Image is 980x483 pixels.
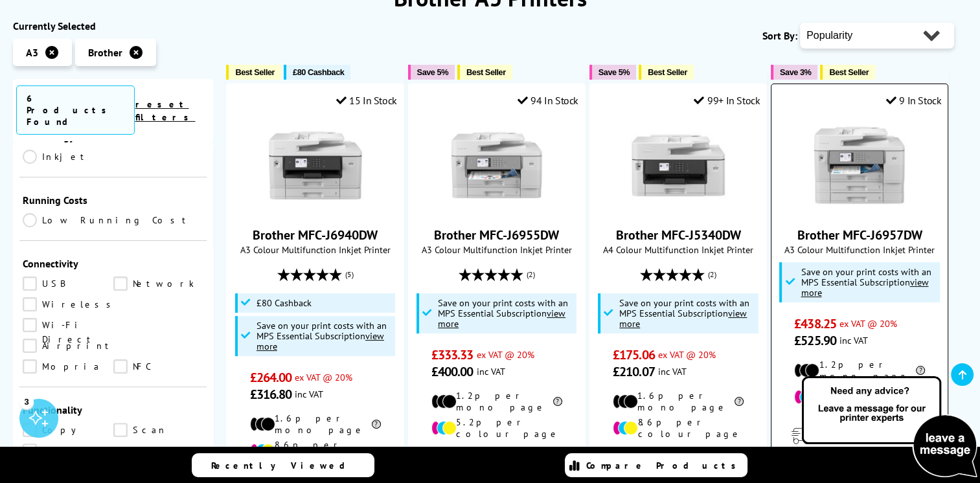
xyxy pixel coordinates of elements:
[448,117,545,214] img: Brother MFC-J6955DW
[586,460,743,471] span: Compare Products
[23,339,115,353] a: Airprint
[708,262,716,287] span: (2)
[113,276,204,291] a: Network
[23,318,113,332] a: Wi-Fi Direct
[771,65,817,80] button: Save 3%
[476,365,505,377] span: inc VAT
[250,412,381,436] li: 1.6p per mono page
[820,65,875,80] button: Best Seller
[23,444,113,458] a: Fax
[256,330,384,352] u: view more
[250,369,292,386] span: £264.00
[457,65,512,80] button: Best Seller
[518,94,578,107] div: 94 In Stock
[619,297,749,330] span: Save on your print costs with an MPS Essential Subscription
[16,85,135,135] span: 6 Products Found
[613,363,655,380] span: £210.07
[811,117,908,214] img: Brother MFC-J6957DW
[801,265,931,298] span: Save on your print costs with an MPS Essential Subscription
[794,315,836,332] span: £438.25
[839,317,897,330] span: ex VAT @ 20%
[829,67,869,77] span: Best Seller
[23,213,203,227] a: Low Running Cost
[778,243,941,256] span: A3 Colour Multifunction Inkjet Printer
[630,203,727,216] a: Brother MFC-J5340DW
[23,403,203,416] div: Functionality
[598,67,630,77] span: Save 5%
[565,453,747,477] a: Compare Products
[466,67,506,77] span: Best Seller
[597,243,760,256] span: A4 Colour Multifunction Inkjet Printer
[799,374,980,480] img: Open Live Chat window
[295,388,323,400] span: inc VAT
[780,67,811,77] span: Save 3%
[250,439,381,462] li: 8.6p per colour page
[336,94,397,107] div: 15 In Stock
[434,227,559,243] a: Brother MFC-J6955DW
[615,227,740,243] a: Brother MFC-J5340DW
[794,359,925,382] li: 1.2p per mono page
[345,262,354,287] span: (5)
[26,46,38,59] span: A3
[88,46,122,59] span: Brother
[23,150,113,164] a: Inkjet
[797,227,922,243] a: Brother MFC-J6957DW
[613,390,744,413] li: 1.6p per mono page
[113,423,204,437] a: Scan
[256,298,312,308] span: £80 Cashback
[619,307,747,330] u: view more
[267,117,364,214] img: Brother MFC-J6940DW
[267,203,364,216] a: Brother MFC-J6940DW
[235,67,275,77] span: Best Seller
[23,194,203,207] div: Running Costs
[284,65,350,80] button: £80 Cashback
[211,460,358,471] span: Recently Viewed
[811,203,908,216] a: Brother MFC-J6957DW
[256,319,387,352] span: Save on your print costs with an MPS Essential Subscription
[448,203,545,216] a: Brother MFC-J6955DW
[778,418,941,455] div: modal_delivery
[639,65,694,80] button: Best Seller
[23,297,118,311] a: Wireless
[23,276,113,291] a: USB
[431,346,473,363] span: £333.33
[113,359,204,374] a: NFC
[839,334,868,346] span: inc VAT
[794,385,925,409] li: 5.2p per colour page
[233,243,396,256] span: A3 Colour Multifunction Inkjet Printer
[630,117,727,214] img: Brother MFC-J5340DW
[658,365,687,377] span: inc VAT
[226,65,281,80] button: Best Seller
[438,307,565,330] u: view more
[192,453,374,477] a: Recently Viewed
[794,332,836,349] span: £525.90
[431,416,562,440] li: 5.2p per colour page
[613,416,744,440] li: 8.6p per colour page
[613,346,655,363] span: £175.06
[886,94,942,107] div: 9 In Stock
[253,227,378,243] a: Brother MFC-J6940DW
[658,348,716,361] span: ex VAT @ 20%
[527,262,535,287] span: (2)
[762,29,797,42] span: Sort By:
[694,94,760,107] div: 99+ In Stock
[648,67,687,77] span: Best Seller
[135,98,195,123] a: reset filters
[476,348,534,361] span: ex VAT @ 20%
[23,359,113,374] a: Mopria
[431,390,562,413] li: 1.2p per mono page
[589,65,636,80] button: Save 5%
[431,363,473,380] span: £400.00
[23,423,113,437] a: Copy
[23,257,203,270] div: Connectivity
[293,67,344,77] span: £80 Cashback
[19,394,34,409] div: 3
[417,67,448,77] span: Save 5%
[13,19,213,32] div: Currently Selected
[801,276,928,298] u: view more
[438,297,568,330] span: Save on your print costs with an MPS Essential Subscription
[415,243,578,256] span: A3 Colour Multifunction Inkjet Printer
[295,371,352,383] span: ex VAT @ 20%
[250,386,292,403] span: £316.80
[408,65,455,80] button: Save 5%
